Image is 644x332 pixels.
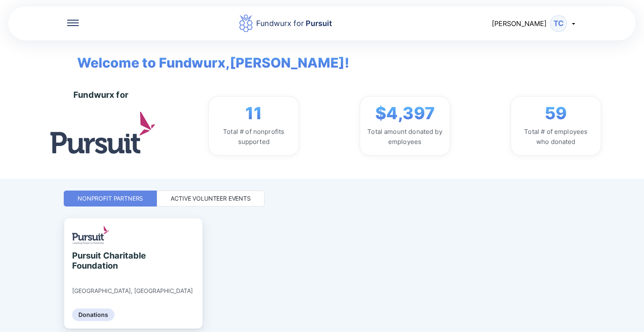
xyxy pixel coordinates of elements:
span: 59 [545,103,567,123]
span: 11 [245,103,262,123]
div: Nonprofit Partners [78,194,143,203]
div: [GEOGRAPHIC_DATA], [GEOGRAPHIC_DATA] [72,287,193,295]
span: [PERSON_NAME] [492,19,547,28]
div: Fundwurx for [256,18,332,29]
div: Pursuit Charitable Foundation [72,251,149,271]
span: Pursuit [304,19,332,28]
div: Total amount donated by employees [367,127,443,147]
span: Welcome to Fundwurx, [PERSON_NAME] ! [65,40,349,73]
div: Total # of nonprofits supported [216,127,292,147]
div: TC [550,15,567,32]
div: Donations [72,308,114,321]
div: Active Volunteer Events [171,194,251,203]
div: Fundwurx for [73,90,128,100]
span: $4,397 [375,103,435,123]
div: Total # of employees who donated [518,127,594,147]
img: logo.jpg [50,112,155,153]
